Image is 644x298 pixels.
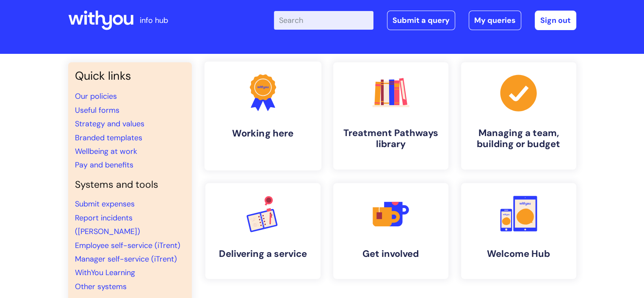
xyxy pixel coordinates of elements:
[274,11,373,30] input: Search
[461,62,576,170] a: Managing a team, building or budget
[205,183,321,279] a: Delivering a service
[535,11,576,30] a: Sign out
[333,62,448,170] a: Treatment Pathways library
[211,128,315,139] h4: Working here
[333,183,448,279] a: Get involved
[75,105,119,115] a: Useful forms
[212,248,314,259] h4: Delivering a service
[75,240,180,251] a: Employee self-service (iTrent)
[468,128,569,150] h4: Managing a team, building or budget
[75,119,144,129] a: Strategy and values
[140,14,168,27] p: info hub
[75,213,140,237] a: Report incidents ([PERSON_NAME])
[75,179,185,191] h4: Systems and tools
[274,11,576,30] div: | -
[204,61,321,170] a: Working here
[468,248,569,259] h4: Welcome Hub
[75,254,177,264] a: Manager self-service (iTrent)
[75,281,127,292] a: Other systems
[461,183,576,279] a: Welcome Hub
[75,160,133,170] a: Pay and benefits
[75,133,142,143] a: Branded templates
[75,146,137,156] a: Wellbeing at work
[75,267,135,278] a: WithYou Learning
[75,91,117,101] a: Our policies
[75,199,135,209] a: Submit expenses
[340,128,442,150] h4: Treatment Pathways library
[469,11,521,30] a: My queries
[340,248,442,259] h4: Get involved
[75,69,185,83] h3: Quick links
[387,11,455,30] a: Submit a query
